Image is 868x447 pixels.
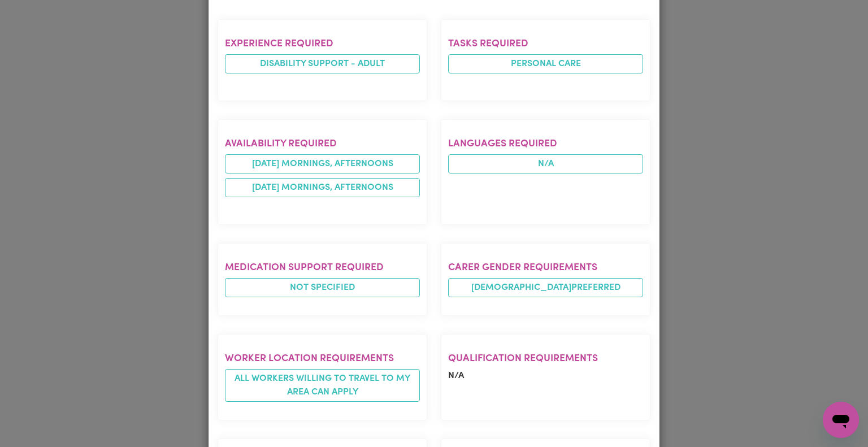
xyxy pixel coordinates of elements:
[448,262,643,274] h2: Carer gender requirements
[225,154,420,173] li: [DATE] mornings, afternoons
[448,154,643,173] span: N/A
[225,178,420,197] li: [DATE] mornings, afternoons
[448,371,464,380] span: N/A
[225,138,420,150] h2: Availability required
[225,353,420,364] h2: Worker location requirements
[448,54,643,73] li: Personal care
[448,353,643,364] h2: Qualification requirements
[448,38,643,50] h2: Tasks required
[225,54,420,73] li: Disability support - Adult
[448,138,643,150] h2: Languages required
[225,369,420,402] span: All workers willing to travel to my area can apply
[448,278,643,297] span: [DEMOGRAPHIC_DATA] preferred
[225,38,420,50] h2: Experience required
[225,262,420,274] h2: Medication Support Required
[225,278,420,297] span: Not specified
[823,402,859,438] iframe: Button to launch messaging window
